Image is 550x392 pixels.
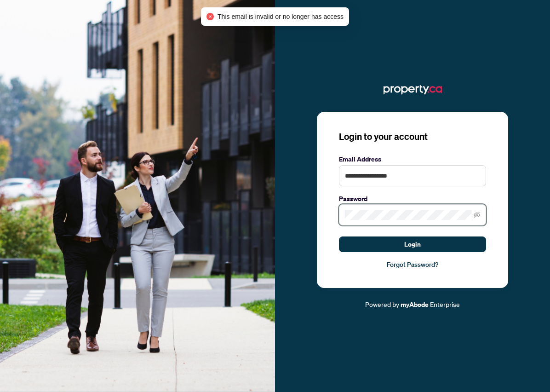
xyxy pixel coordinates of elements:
[339,194,486,204] label: Password
[384,82,442,97] img: ma-logo
[339,259,486,270] a: Forgot Password?
[474,212,480,218] span: eye-invisible
[339,154,486,164] label: Email Address
[218,12,344,22] span: This email is invalid or no longer has access
[401,300,429,310] a: myAbode
[430,300,460,308] span: Enterprise
[339,130,486,143] h3: Login to your account
[365,300,399,308] span: Powered by
[206,13,214,20] span: close-circle
[339,236,486,252] button: Login
[404,237,421,252] span: Login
